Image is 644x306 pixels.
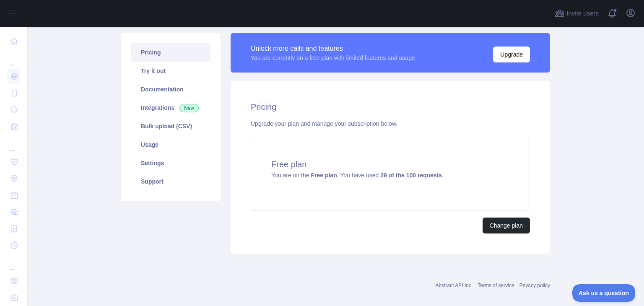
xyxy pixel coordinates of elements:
a: Abstract API Inc. [436,283,473,288]
a: Support [131,172,210,191]
a: Documentation [131,80,210,99]
a: Privacy policy [519,283,550,288]
div: Unlock more calls and features [251,44,415,54]
a: Pricing [131,43,210,62]
span: New [179,104,199,112]
a: Bulk upload (CSV) [131,117,210,135]
button: Change plan [483,218,530,233]
iframe: Toggle Customer Support [572,284,636,302]
a: Settings [131,154,210,172]
a: Try it out [131,62,210,80]
div: Upgrade your plan and manage your subscription below. [251,119,530,128]
div: ... [7,255,20,272]
div: ... [7,136,20,153]
div: ... [7,50,20,67]
a: Integrations New [131,99,210,117]
h2: Pricing [251,101,530,113]
button: Invite users [553,7,600,20]
h4: Free plan [271,158,509,170]
button: Upgrade [493,47,530,62]
strong: Free plan [311,172,337,179]
div: You are currently on a free plan with limited features and usage [251,54,415,62]
strong: 29 of the 100 requests [380,172,442,179]
span: You are on the . You have used . [271,172,444,179]
a: Terms of service [478,283,514,288]
span: Invite users [566,9,599,18]
a: Usage [131,135,210,154]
